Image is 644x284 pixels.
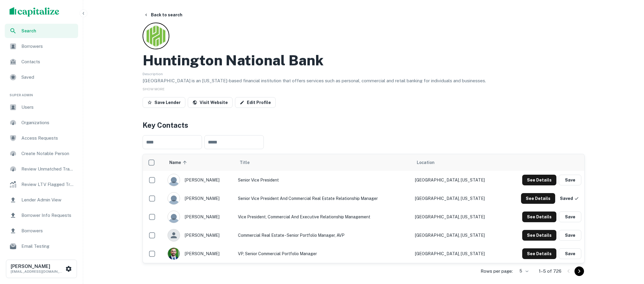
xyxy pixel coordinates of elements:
[5,162,78,176] a: Review Unmatched Transactions
[21,165,75,173] span: Review Unmatched Transactions
[412,171,504,189] td: [GEOGRAPHIC_DATA], [US_STATE]
[5,116,78,130] a: Organizations
[235,244,412,263] td: VP, Senior Commercial Portfolio Manager
[5,131,78,145] a: Access Requests
[5,239,78,253] a: Email Testing
[235,154,412,171] th: Title
[5,55,78,69] a: Contacts
[539,268,561,275] p: 1–5 of 726
[21,181,75,188] span: Review LTV Flagged Transactions
[5,86,78,100] li: Super Admin
[412,154,504,171] th: Location
[559,175,581,185] button: Save
[21,212,75,219] span: Borrower Info Requests
[21,243,75,250] span: Email Testing
[417,159,435,166] span: Location
[188,97,233,108] a: Visit Website
[235,226,412,244] td: Commercial Real Estate - Senior Portfolio Manager, AVP
[168,193,180,204] img: 9c8pery4andzj6ohjkjp54ma2
[21,135,75,142] span: Access Requests
[412,208,504,226] td: [GEOGRAPHIC_DATA], [US_STATE]
[168,174,180,186] img: 9c8pery4andzj6ohjkjp54ma2
[143,154,584,263] div: scrollable content
[21,28,75,34] span: Search
[481,268,513,275] p: Rows per page:
[168,229,232,242] div: [PERSON_NAME]
[169,159,189,166] span: Name
[21,150,75,157] span: Create Notable Person
[168,211,232,223] div: [PERSON_NAME]
[559,212,581,222] button: Save
[21,227,75,234] span: Borrowers
[168,211,180,223] img: 9c8pery4andzj6ohjkjp54ma2
[558,193,581,204] button: Saved
[515,267,529,275] div: 5
[5,100,78,114] a: Users
[5,224,78,238] a: Borrowers
[522,248,556,259] button: See Details
[21,74,75,81] span: Saved
[235,208,412,226] td: Vice President, Commercial and Executive Relationship Management
[21,58,75,65] span: Contacts
[5,39,78,53] a: Borrowers
[5,208,78,223] a: Borrower Info Requests
[559,248,581,259] button: Save
[614,236,644,265] iframe: Chat Widget
[165,154,235,171] th: Name
[168,174,232,186] div: [PERSON_NAME]
[11,269,64,274] p: [EMAIL_ADDRESS][DOMAIN_NAME]
[143,87,165,91] span: SHOW MORE
[143,52,323,69] h2: Huntington National Bank
[522,212,556,222] button: See Details
[235,97,276,108] a: Edit Profile
[522,230,556,241] button: See Details
[522,175,556,185] button: See Details
[143,120,585,130] h4: Key Contacts
[21,104,75,111] span: Users
[21,196,75,203] span: Lender Admin View
[574,266,584,276] button: Go to next page
[143,97,185,108] button: Save Lender
[5,193,78,207] a: Lender Admin View
[521,193,555,204] button: See Details
[5,177,78,192] a: Review LTV Flagged Transactions
[11,264,64,269] h6: [PERSON_NAME]
[412,189,504,208] td: [GEOGRAPHIC_DATA], [US_STATE]
[412,244,504,263] td: [GEOGRAPHIC_DATA], [US_STATE]
[235,189,412,208] td: Senior Vice President and Commercial Real Estate Relationship Manager
[143,72,163,76] span: Description
[168,248,180,260] img: 1671050074414
[5,146,78,161] a: Create Notable Person
[143,77,585,84] p: [GEOGRAPHIC_DATA] is an [US_STATE]-based financial institution that offers services such as perso...
[5,70,78,84] a: Saved
[141,10,185,20] button: Back to search
[21,119,75,126] span: Organizations
[168,247,232,260] div: [PERSON_NAME]
[5,24,78,38] a: Search
[6,260,77,278] button: [PERSON_NAME][EMAIL_ADDRESS][DOMAIN_NAME]
[412,226,504,244] td: [GEOGRAPHIC_DATA], [US_STATE]
[235,171,412,189] td: Senior Vice President
[21,43,75,50] span: Borrowers
[559,230,581,241] button: Save
[10,7,59,17] img: capitalize-logo.png
[168,192,232,205] div: [PERSON_NAME]
[240,159,257,166] span: Title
